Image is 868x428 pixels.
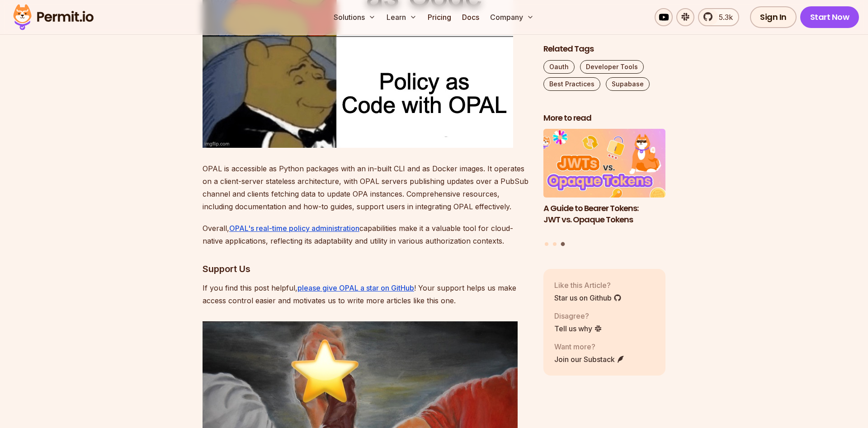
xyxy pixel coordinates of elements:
[554,280,622,291] p: Like this Article?
[543,113,665,124] h2: More to read
[543,129,665,237] li: 3 of 3
[553,242,557,246] button: Go to slide 2
[203,262,529,276] h3: Support Us
[554,354,625,365] a: Join our Substack
[554,310,602,321] p: Disagree?
[203,282,529,307] p: If you find this post helpful, ! Your support helps us make access control easier and motivates u...
[543,60,575,74] a: Oauth
[713,12,733,23] span: 5.3k
[554,323,602,334] a: Tell us why
[554,341,625,352] p: Want more?
[543,129,665,237] a: A Guide to Bearer Tokens: JWT vs. Opaque TokensA Guide to Bearer Tokens: JWT vs. Opaque Tokens
[543,129,665,248] div: Posts
[383,8,420,26] button: Learn
[554,292,622,303] a: Star us on Github
[486,8,538,26] button: Company
[543,43,665,55] h2: Related Tags
[800,6,859,28] a: Start Now
[543,77,600,91] a: Best Practices
[543,129,665,198] img: A Guide to Bearer Tokens: JWT vs. Opaque Tokens
[545,242,548,246] button: Go to slide 1
[750,6,797,28] a: Sign In
[606,77,650,91] a: Supabase
[561,242,565,246] button: Go to slide 3
[580,60,644,74] a: Developer Tools
[297,283,414,292] a: please give OPAL a star on GitHub
[543,203,665,226] h3: A Guide to Bearer Tokens: JWT vs. Opaque Tokens
[698,8,739,26] a: 5.3k
[203,162,529,213] p: OPAL is accessible as Python packages with an in-built CLI and as Docker images. It operates on a...
[330,8,379,26] button: Solutions
[203,222,529,247] p: Overall, capabilities make it a valuable tool for cloud-native applications, reflecting its adapt...
[9,2,98,33] img: Permit logo
[424,8,455,26] a: Pricing
[229,224,359,233] a: OPAL's real-time policy administration
[458,8,483,26] a: Docs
